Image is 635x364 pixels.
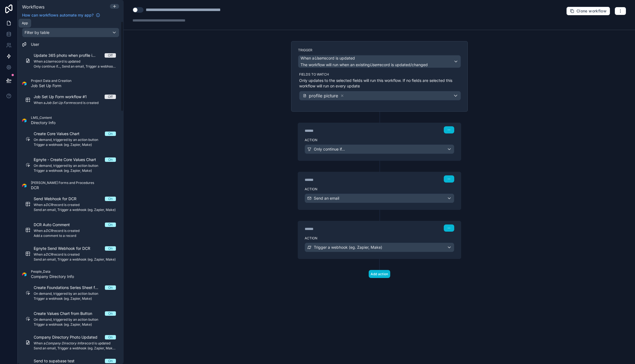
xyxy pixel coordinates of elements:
div: App [22,21,28,25]
label: Action [305,138,454,142]
em: User [314,56,323,60]
button: Clone workflow [566,7,610,15]
span: Workflows [22,4,44,10]
button: Trigger a webhook (eg. Zapier, Make) [305,243,454,252]
span: The workflow will run when an existing record is updated/changed [301,62,428,67]
span: How can workflows automate my app? [22,12,94,18]
button: When aUserrecord is updatedThe workflow will run when an existingUserrecord is updated/changed [298,55,461,68]
a: How can workflows automate my app? [20,12,102,18]
button: Add action [369,270,390,278]
button: Send an email [305,194,454,203]
button: Only continue if... [305,144,454,154]
span: Trigger a webhook (eg. Zapier, Make) [314,245,382,250]
button: profile picture [299,91,461,100]
label: Fields to watch [299,72,461,77]
p: Only updates to the selected fields will run this workflow. If no fields are selected this workfl... [299,78,461,89]
label: Trigger [298,48,461,52]
span: Send an email [314,196,339,201]
span: profile picture [309,92,338,99]
span: When a record is updated [301,55,355,61]
label: Action [305,236,454,240]
em: User [370,62,378,67]
span: Only continue if... [314,146,345,152]
span: Clone workflow [576,9,607,14]
label: Action [305,187,454,191]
